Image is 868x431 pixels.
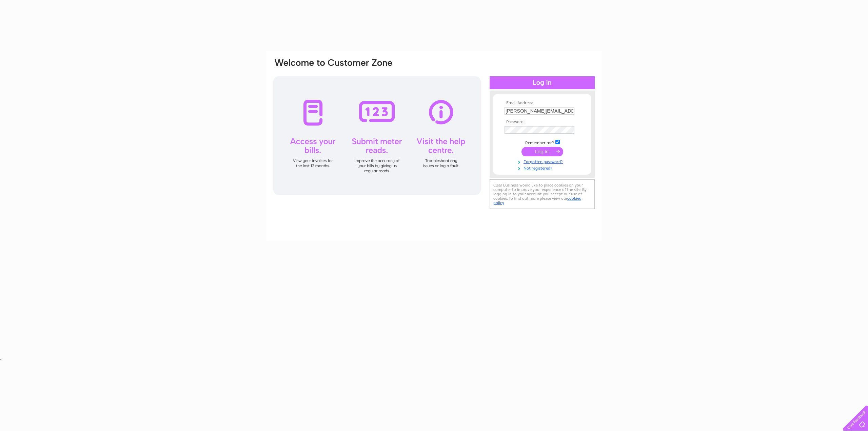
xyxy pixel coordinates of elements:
[505,158,581,164] a: Forgotten password?
[490,179,595,209] div: Clear Business would like to place cookies on your computer to improve your experience of the sit...
[521,147,563,156] input: Submit
[503,120,581,124] th: Password:
[505,164,581,171] a: Not registered?
[493,196,581,205] a: cookies policy
[503,139,581,145] td: Remember me?
[503,101,581,105] th: Email Address:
